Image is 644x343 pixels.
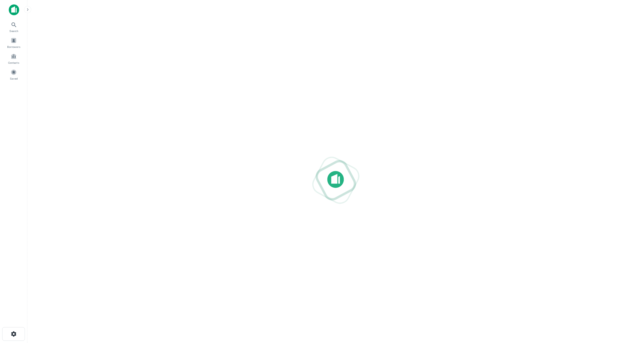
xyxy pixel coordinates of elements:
[2,51,26,66] a: Contacts
[9,4,19,15] img: capitalize-icon.png
[9,29,18,33] span: Search
[8,60,19,65] span: Contacts
[10,76,18,81] span: Saved
[7,45,20,49] span: Borrowers
[617,299,644,325] iframe: Chat Widget
[2,67,26,82] a: Saved
[2,35,26,50] a: Borrowers
[2,19,26,34] a: Search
